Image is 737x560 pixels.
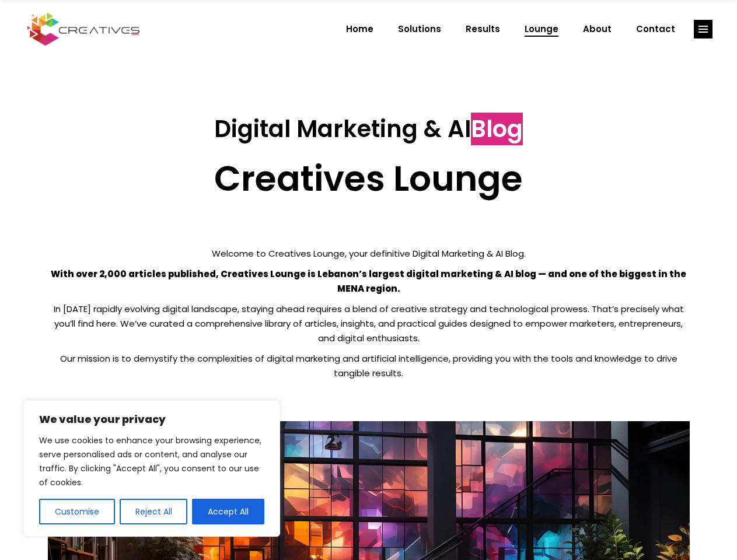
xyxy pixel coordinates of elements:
[398,14,441,44] span: Solutions
[48,246,690,261] p: Welcome to Creatives Lounge, your definitive Digital Marketing & AI Blog.
[525,14,558,44] span: Lounge
[471,113,523,145] span: Blog
[48,302,690,345] p: In [DATE] rapidly evolving digital landscape, staying ahead requires a blend of creative strategy...
[120,499,188,524] button: Reject All
[39,499,115,524] button: Customise
[512,14,571,44] a: Lounge
[48,157,690,199] h2: Creatives Lounge
[51,268,686,295] strong: With over 2,000 articles published, Creatives Lounge is Lebanon’s largest digital marketing & AI ...
[334,14,386,44] a: Home
[23,400,280,537] div: We value your privacy
[192,499,264,524] button: Accept All
[48,351,690,380] p: Our mission is to demystify the complexities of digital marketing and artificial intelligence, pr...
[466,14,500,44] span: Results
[48,115,690,143] h3: Digital Marketing & AI
[39,412,264,426] p: We value your privacy
[636,14,675,44] span: Contact
[571,14,624,44] a: About
[453,14,512,44] a: Results
[25,11,142,47] img: Creatives
[386,14,453,44] a: Solutions
[624,14,687,44] a: Contact
[694,20,712,38] a: link
[39,433,264,489] p: We use cookies to enhance your browsing experience, serve personalised ads or content, and analys...
[583,14,612,44] span: About
[346,14,373,44] span: Home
